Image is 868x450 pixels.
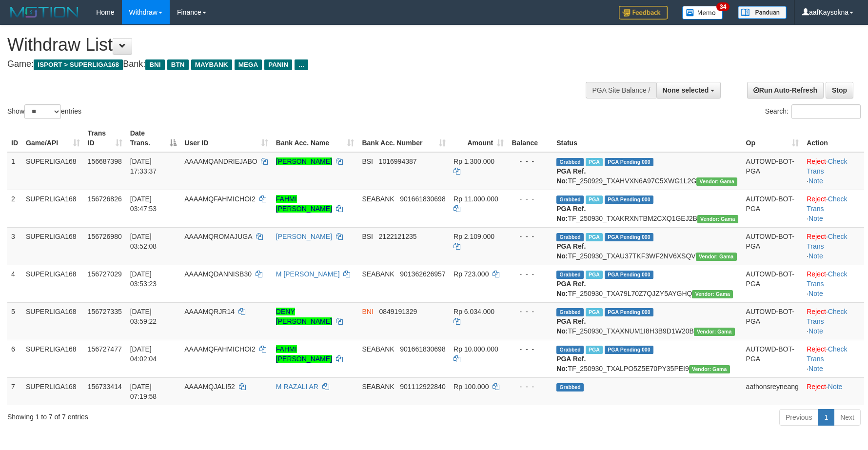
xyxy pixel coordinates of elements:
[807,233,847,250] a: Check Trans
[834,409,861,426] a: Next
[809,290,823,297] a: Note
[807,345,847,363] a: Check Trans
[362,383,394,391] span: SEABANK
[88,345,122,353] span: 156727477
[807,195,826,203] a: Reject
[605,346,653,354] span: PGA Pending
[803,190,864,227] td: · ·
[454,270,489,278] span: Rp 723.000
[552,227,742,265] td: TF_250930_TXAU37TKF3WF2NV6XSQV
[88,383,122,391] span: 156733414
[379,157,417,165] span: Copy 1016994387 to clipboard
[692,290,733,298] span: Vendor URL: https://trx31.1velocity.biz
[663,86,709,94] span: None selected
[586,346,603,354] span: Marked by aafandaneth
[400,195,445,203] span: Copy 901661830698 to clipboard
[362,270,394,278] span: SEABANK
[747,82,824,98] a: Run Auto-Refresh
[22,302,84,340] td: SUPERLIGA168
[7,190,22,227] td: 2
[184,383,235,391] span: AAAAMQJALI52
[7,302,22,340] td: 5
[362,345,394,353] span: SEABANK
[22,340,84,377] td: SUPERLIGA168
[682,6,723,20] img: Button%20Memo.svg
[7,124,22,152] th: ID
[454,157,494,165] span: Rp 1.300.000
[88,308,122,315] span: 156727335
[84,124,126,152] th: Trans ID: activate to sort column ascending
[791,104,861,119] input: Search:
[716,2,730,11] span: 34
[7,227,22,265] td: 3
[184,233,252,240] span: AAAAMQROMAJUGA
[809,177,823,185] a: Note
[619,6,668,20] img: Feedback.jpg
[454,383,489,391] span: Rp 100.000
[689,365,730,373] span: Vendor URL: https://trx31.1velocity.biz
[362,233,373,240] span: BSI
[184,270,252,278] span: AAAAMQDANNISB30
[130,308,157,325] span: [DATE] 03:59:22
[807,157,847,175] a: Check Trans
[556,205,586,222] b: PGA Ref. No:
[765,104,861,119] label: Search:
[130,157,157,175] span: [DATE] 17:33:37
[362,308,373,315] span: BNI
[809,215,823,222] a: Note
[605,271,653,279] span: PGA Pending
[508,124,552,152] th: Balance
[7,408,355,422] div: Showing 1 to 7 of 7 entries
[276,157,332,165] a: [PERSON_NAME]
[7,265,22,302] td: 4
[400,383,445,391] span: Copy 901112922840 to clipboard
[512,194,549,204] div: - - -
[605,308,653,316] span: PGA Pending
[130,233,157,250] span: [DATE] 03:52:08
[130,195,157,213] span: [DATE] 03:47:53
[586,196,603,204] span: Marked by aafandaneth
[586,271,603,279] span: Marked by aafandaneth
[742,227,803,265] td: AUTOWD-BOT-PGA
[88,270,122,278] span: 156727029
[358,124,450,152] th: Bank Acc. Number: activate to sort column ascending
[454,308,494,315] span: Rp 6.034.000
[126,124,181,152] th: Date Trans.: activate to sort column descending
[742,152,803,190] td: AUTOWD-BOT-PGA
[7,35,569,55] h1: Withdraw List
[586,308,603,316] span: Marked by aafnonsreyleab
[276,345,332,363] a: FAHMI [PERSON_NAME]
[605,196,653,204] span: PGA Pending
[88,195,122,203] span: 156726826
[22,265,84,302] td: SUPERLIGA168
[803,152,864,190] td: · ·
[22,227,84,265] td: SUPERLIGA168
[807,157,826,165] a: Reject
[552,265,742,302] td: TF_250930_TXA79L70Z7QJZY5AYGHQ
[807,195,847,213] a: Check Trans
[264,59,292,70] span: PANIN
[276,270,340,278] a: M [PERSON_NAME]
[552,152,742,190] td: TF_250929_TXAHVXN6A97C5XWG1L2G
[556,346,584,354] span: Grabbed
[512,307,549,316] div: - - -
[191,59,232,70] span: MAYBANK
[803,377,864,405] td: ·
[180,124,272,152] th: User ID: activate to sort column ascending
[24,104,61,119] select: Showentries
[7,104,81,119] label: Show entries
[22,190,84,227] td: SUPERLIGA168
[379,308,417,315] span: Copy 0849191329 to clipboard
[400,270,445,278] span: Copy 901362626957 to clipboard
[167,59,189,70] span: BTN
[7,377,22,405] td: 7
[130,270,157,288] span: [DATE] 03:53:23
[400,345,445,353] span: Copy 901661830698 to clipboard
[235,59,262,70] span: MEGA
[828,383,843,391] a: Note
[697,215,738,223] span: Vendor URL: https://trx31.1velocity.biz
[586,233,603,241] span: Marked by aafromsomean
[276,308,332,325] a: DENY [PERSON_NAME]
[807,308,847,325] a: Check Trans
[130,383,157,400] span: [DATE] 07:19:58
